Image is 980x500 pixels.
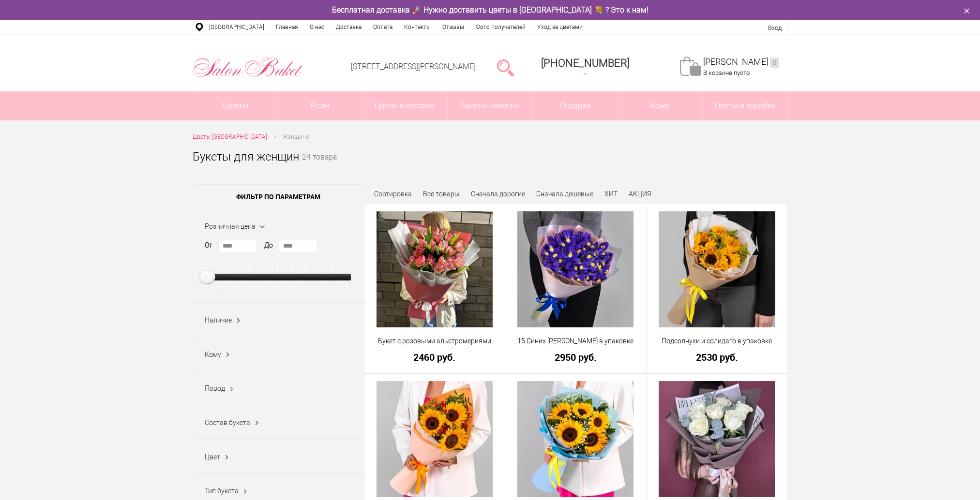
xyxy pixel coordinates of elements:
span: Кому [618,91,702,120]
a: Вход [768,24,782,31]
a: Доставка [330,20,367,34]
a: Цветы [GEOGRAPHIC_DATA] [193,132,267,142]
label: От [205,240,212,250]
a: Фото получателей [470,20,531,34]
a: Цветы в корзине [363,91,448,120]
span: Фильтр по параметрам [193,185,364,209]
span: Тип букета [205,487,239,495]
span: Наличие [205,316,232,324]
span: Состав букета [205,419,250,426]
a: Все товары [423,190,460,198]
a: 2530 руб. [653,352,781,362]
a: [PHONE_NUMBER] [535,54,635,81]
a: Контакты [398,20,437,34]
label: До [264,240,273,250]
div: [PHONE_NUMBER] [541,57,630,69]
img: 5 Подсолнухов и гипсофила [517,381,633,497]
a: Розы [278,91,362,120]
a: Подсолнухи и солидаго в упаковке [653,336,781,346]
span: Цветы [GEOGRAPHIC_DATA] [193,133,267,140]
img: Букет с розовыми альстромериями [377,211,493,327]
a: Букеты невесты [448,91,532,120]
a: 2950 руб. [512,352,640,362]
img: Подсолнухи и солидаго в упаковке [659,211,775,327]
div: Бесплатная доставка 🚀 Нужно доставить цветы в [GEOGRAPHIC_DATA] 💐 ? Это к нам! [185,5,795,15]
img: Цветы Нижний Новгород [193,55,303,80]
h1: Букеты для женщин [193,148,299,165]
a: АКЦИЯ [629,190,651,198]
span: Цвет [205,453,220,461]
span: Кому [205,351,221,358]
a: Отзывы [437,20,470,34]
span: Женщине [283,133,309,140]
a: 15 Синих [PERSON_NAME] в упаковке [512,336,640,346]
small: 24 товара [302,154,337,177]
img: Букет с подсолнухами [377,381,493,497]
a: Букет с розовыми альстромериями [371,336,499,346]
a: [PERSON_NAME] [703,57,779,68]
a: 2460 руб. [371,352,499,362]
span: Повод [205,384,225,392]
img: 7 Белых роз с эвкалиптом в упаковке [659,381,775,497]
a: [GEOGRAPHIC_DATA] [203,20,270,34]
a: Сначала дорогие [471,190,525,198]
a: Букеты [193,91,278,120]
a: ХИТ [604,190,618,198]
a: О нас [304,20,330,34]
a: [STREET_ADDRESS][PERSON_NAME] [351,62,476,71]
a: Главная [270,20,304,34]
a: Сначала дешевые [536,190,593,198]
span: В корзине пусто [703,69,750,76]
span: Сортировка [374,190,412,198]
span: Розничная цена [205,222,256,230]
a: Оплата [367,20,398,34]
a: Подарки [533,91,618,120]
img: 15 Синих Ирисов в упаковке [517,211,633,327]
a: Цветы в коробке [703,91,787,120]
ins: 0 [770,58,779,68]
a: Уход за цветами [531,20,588,34]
